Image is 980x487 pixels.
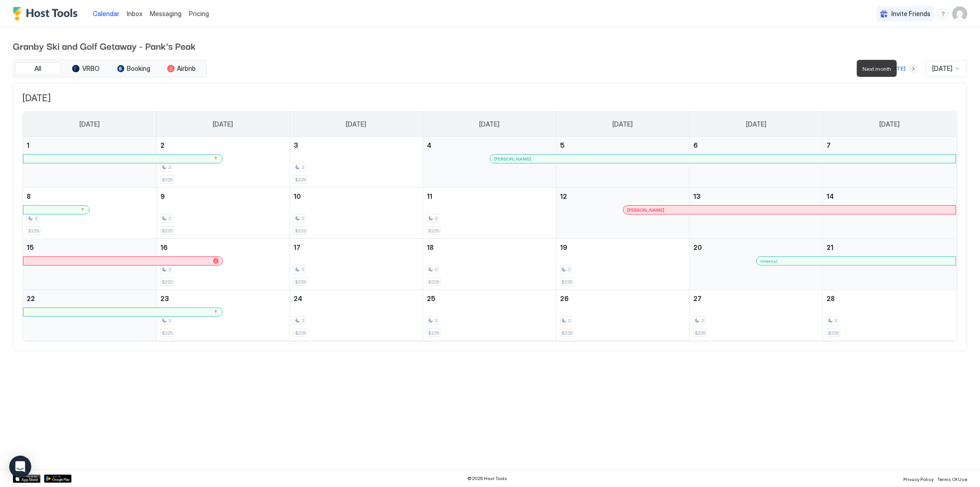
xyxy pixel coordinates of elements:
[423,239,556,256] a: February 18, 2026
[177,64,196,73] span: Airbnb
[823,290,956,307] a: February 28, 2026
[289,137,423,188] td: February 3, 2026
[423,290,556,307] a: February 25, 2026
[168,164,171,170] span: 2
[157,137,289,154] a: February 2, 2026
[204,112,242,137] a: Monday
[690,290,823,341] td: February 27, 2026
[427,141,431,149] span: 4
[23,188,156,239] td: February 8, 2026
[35,64,42,73] span: All
[903,474,934,483] a: Privacy Policy
[9,456,31,478] div: Open Intercom Messenger
[423,137,556,154] a: February 4, 2026
[301,215,304,221] span: 2
[160,192,165,200] span: 9
[823,188,956,239] td: February 14, 2026
[28,228,39,234] span: $225
[693,192,701,200] span: 13
[160,243,168,251] span: 16
[737,112,776,137] a: Friday
[690,239,822,256] a: February 20, 2026
[870,112,909,137] a: Saturday
[23,290,156,307] a: February 22, 2026
[15,62,61,75] button: All
[162,330,173,336] span: $225
[568,318,571,324] span: 2
[127,64,151,73] span: Booking
[23,188,156,205] a: February 8, 2026
[746,120,766,128] span: [DATE]
[13,39,967,52] span: Granby Ski and Golf Getaway - Pank's Peak
[23,239,156,256] a: February 15, 2026
[34,215,37,221] span: 2
[560,295,569,302] span: 26
[701,318,704,324] span: 2
[823,290,956,341] td: February 28, 2026
[289,188,423,239] td: February 10, 2026
[627,207,952,213] div: [PERSON_NAME]
[289,239,423,290] td: February 17, 2026
[423,290,556,341] td: February 25, 2026
[690,137,823,188] td: February 6, 2026
[435,318,437,324] span: 2
[189,10,209,18] span: Pricing
[435,267,437,272] span: 2
[827,295,835,302] span: 28
[157,188,289,205] a: February 9, 2026
[556,239,690,290] td: February 19, 2026
[294,243,300,251] span: 17
[423,188,556,205] a: February 11, 2026
[27,141,29,149] span: 1
[561,330,572,336] span: $225
[301,267,304,272] span: 2
[494,156,952,162] div: [PERSON_NAME]
[613,120,633,128] span: [DATE]
[823,137,956,154] a: February 7, 2026
[690,188,823,239] td: February 13, 2026
[44,475,72,483] a: Google Play Store
[937,474,967,483] a: Terms Of Use
[23,290,156,341] td: February 22, 2026
[157,290,289,307] a: February 23, 2026
[435,215,437,221] span: 2
[93,9,119,18] a: Calendar
[23,93,957,104] span: [DATE]
[494,156,531,162] span: [PERSON_NAME]
[693,243,702,251] span: 20
[937,476,967,482] span: Terms Of Use
[156,188,289,239] td: February 9, 2026
[160,141,164,149] span: 2
[213,120,233,128] span: [DATE]
[346,120,366,128] span: [DATE]
[556,137,689,154] a: February 5, 2026
[938,8,949,19] div: menu
[294,141,298,149] span: 3
[423,239,556,290] td: February 18, 2026
[627,207,664,213] span: [PERSON_NAME]
[693,141,698,149] span: 6
[13,475,40,483] a: App Store
[827,243,833,251] span: 21
[560,192,567,200] span: 12
[470,112,509,137] a: Wednesday
[157,239,289,256] a: February 16, 2026
[156,239,289,290] td: February 16, 2026
[27,243,34,251] span: 15
[932,64,952,73] span: [DATE]
[760,258,952,264] div: internal
[13,7,82,21] a: Host Tools Logo
[823,239,956,290] td: February 21, 2026
[111,62,157,75] button: Booking
[823,137,956,188] td: February 7, 2026
[690,188,822,205] a: February 13, 2026
[295,279,306,285] span: $225
[294,192,301,200] span: 10
[127,10,142,17] span: Inbox
[834,318,837,324] span: 2
[427,295,436,302] span: 25
[556,137,690,188] td: February 5, 2026
[690,239,823,290] td: February 20, 2026
[560,243,567,251] span: 19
